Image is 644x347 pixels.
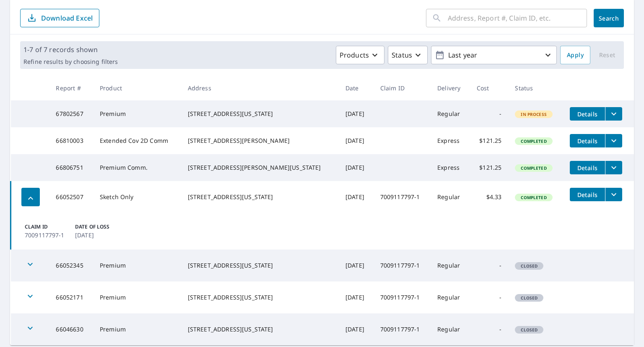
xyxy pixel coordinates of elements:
[605,161,622,174] button: filesDropdownBtn-66806751
[570,188,605,201] button: detailsBtn-66052507
[605,134,622,147] button: filesDropdownBtn-66810003
[516,263,543,269] span: Closed
[374,250,431,281] td: 7009117797-1
[445,48,543,63] p: Last year
[470,181,508,213] td: $4.33
[516,295,543,301] span: Closed
[392,50,412,60] p: Status
[93,313,181,345] td: Premium
[93,281,181,313] td: Premium
[25,231,72,239] p: 7009117797-1
[470,127,508,154] td: $121.25
[594,9,624,27] button: Search
[339,250,374,281] td: [DATE]
[93,100,181,127] td: Premium
[49,154,93,181] td: 66806751
[567,50,584,60] span: Apply
[508,76,563,100] th: Status
[575,164,600,172] span: Details
[188,293,332,302] div: [STREET_ADDRESS][US_STATE]
[49,181,93,213] td: 66052507
[431,100,470,127] td: Regular
[41,13,93,23] p: Download Excel
[49,250,93,281] td: 66052345
[516,165,551,171] span: Completed
[431,127,470,154] td: Express
[93,127,181,154] td: Extended Cov 2D Comm
[49,313,93,345] td: 66046630
[23,58,118,66] p: Refine results by choosing filters
[470,100,508,127] td: -
[336,46,384,64] button: Products
[188,325,332,334] div: [STREET_ADDRESS][US_STATE]
[188,163,332,172] div: [STREET_ADDRESS][PERSON_NAME][US_STATE]
[605,188,622,201] button: filesDropdownBtn-66052507
[93,76,181,100] th: Product
[470,154,508,181] td: $121.25
[188,137,332,145] div: [STREET_ADDRESS][PERSON_NAME]
[340,50,369,60] p: Products
[516,195,551,200] span: Completed
[188,110,332,118] div: [STREET_ADDRESS][US_STATE]
[181,76,339,100] th: Address
[470,76,508,100] th: Cost
[431,181,470,213] td: Regular
[516,111,552,117] span: In Process
[431,313,470,345] td: Regular
[23,45,118,55] p: 1-7 of 7 records shown
[339,281,374,313] td: [DATE]
[25,223,72,231] p: Claim ID
[470,281,508,313] td: -
[374,313,431,345] td: 7009117797-1
[516,138,551,144] span: Completed
[431,154,470,181] td: Express
[570,134,605,147] button: detailsBtn-66810003
[49,76,93,100] th: Report #
[431,76,470,100] th: Delivery
[339,100,374,127] td: [DATE]
[93,250,181,281] td: Premium
[339,154,374,181] td: [DATE]
[388,46,428,64] button: Status
[374,281,431,313] td: 7009117797-1
[49,127,93,154] td: 66810003
[600,14,617,22] span: Search
[339,127,374,154] td: [DATE]
[374,76,431,100] th: Claim ID
[605,107,622,121] button: filesDropdownBtn-67802567
[560,46,590,64] button: Apply
[431,46,557,64] button: Last year
[431,250,470,281] td: Regular
[93,181,181,213] td: Sketch Only
[20,9,99,27] button: Download Excel
[575,110,600,118] span: Details
[575,137,600,145] span: Details
[448,6,587,30] input: Address, Report #, Claim ID, etc.
[516,327,543,333] span: Closed
[49,100,93,127] td: 67802567
[188,261,332,270] div: [STREET_ADDRESS][US_STATE]
[93,154,181,181] td: Premium Comm.
[75,223,122,231] p: Date of Loss
[374,181,431,213] td: 7009117797-1
[188,193,332,201] div: [STREET_ADDRESS][US_STATE]
[339,76,374,100] th: Date
[570,161,605,174] button: detailsBtn-66806751
[431,281,470,313] td: Regular
[470,313,508,345] td: -
[339,181,374,213] td: [DATE]
[470,250,508,281] td: -
[75,231,122,239] p: [DATE]
[339,313,374,345] td: [DATE]
[575,191,600,199] span: Details
[49,281,93,313] td: 66052171
[570,107,605,121] button: detailsBtn-67802567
